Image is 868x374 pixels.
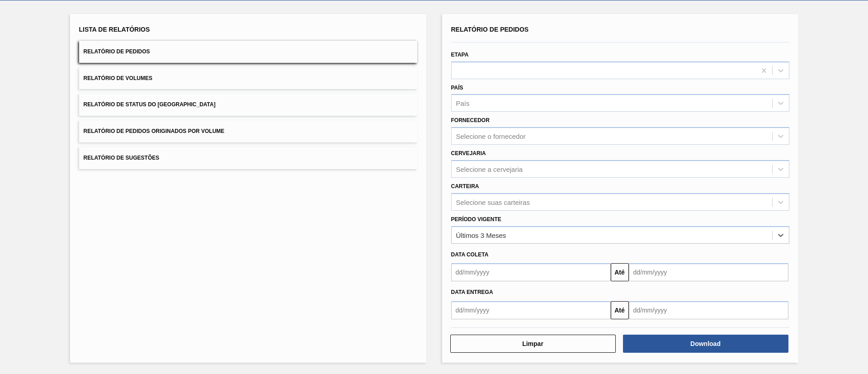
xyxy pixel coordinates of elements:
[623,335,788,353] button: Download
[450,335,616,353] button: Limpar
[456,198,530,206] div: Selecione suas carteiras
[79,26,150,33] span: Lista de Relatórios
[451,52,469,58] label: Etapa
[79,41,417,63] button: Relatório de Pedidos
[451,216,501,223] label: Período Vigente
[456,99,470,107] div: País
[79,94,417,116] button: Relatório de Status do [GEOGRAPHIC_DATA]
[451,117,490,123] label: Fornecedor
[84,155,160,161] span: Relatório de Sugestões
[84,48,150,55] span: Relatório de Pedidos
[451,183,479,189] label: Carteira
[79,120,417,142] button: Relatório de Pedidos Originados por Volume
[611,263,629,281] button: Até
[456,165,523,173] div: Selecione a cervejaria
[451,251,489,258] span: Data coleta
[84,75,152,81] span: Relatório de Volumes
[456,133,526,140] div: Selecione o fornecedor
[629,301,788,319] input: dd/mm/yyyy
[451,150,486,156] label: Cervejaria
[451,263,611,281] input: dd/mm/yyyy
[84,128,225,134] span: Relatório de Pedidos Originados por Volume
[611,301,629,319] button: Até
[451,289,493,295] span: Data entrega
[79,67,417,90] button: Relatório de Volumes
[629,263,788,281] input: dd/mm/yyyy
[451,26,529,33] span: Relatório de Pedidos
[451,301,611,319] input: dd/mm/yyyy
[456,231,506,239] div: Últimos 3 Meses
[79,147,417,169] button: Relatório de Sugestões
[451,85,463,91] label: País
[84,101,216,108] span: Relatório de Status do [GEOGRAPHIC_DATA]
